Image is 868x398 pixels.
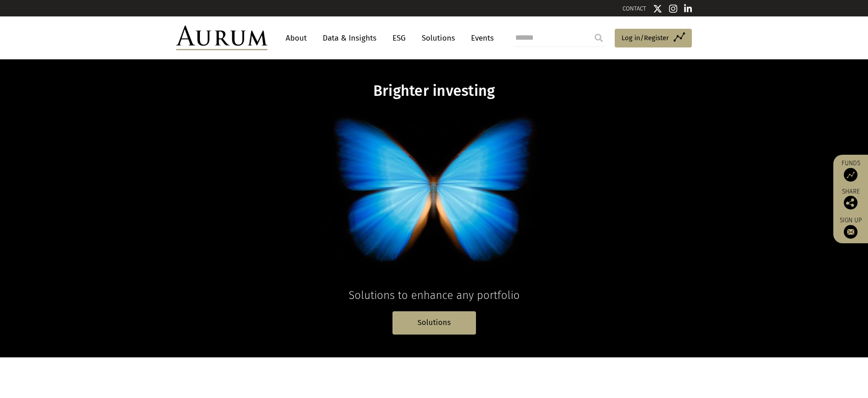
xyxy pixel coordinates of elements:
img: Instagram icon [669,4,677,13]
a: ESG [388,30,410,47]
img: Share this post [844,196,858,209]
img: Access Funds [844,168,858,182]
div: Share [838,189,863,209]
input: Submit [590,29,608,47]
span: Log in/Register [622,32,669,43]
a: Data & Insights [318,30,381,47]
a: Events [466,30,494,47]
img: Aurum [176,26,267,50]
img: Linkedin icon [684,4,692,13]
a: CONTACT [622,5,646,12]
a: Solutions [392,311,476,335]
img: Twitter icon [653,4,662,13]
a: About [281,30,311,47]
a: Funds [838,159,863,182]
img: Sign up to our newsletter [844,225,858,239]
a: Sign up [838,216,863,239]
a: Solutions [417,30,460,47]
h1: Brighter investing [258,82,610,100]
span: Solutions to enhance any portfolio [349,289,520,302]
a: Log in/Register [615,29,692,48]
